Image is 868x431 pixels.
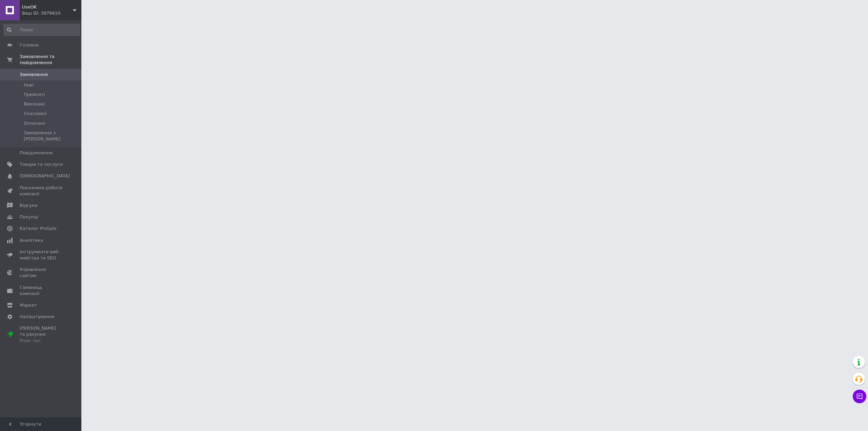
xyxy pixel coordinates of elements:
[24,82,34,88] span: Нові
[853,390,866,403] button: Чат з покупцем
[20,214,38,220] span: Покупці
[20,249,63,261] span: Інструменти веб-майстра та SEO
[20,72,48,78] span: Замовлення
[20,54,81,66] span: Замовлення та повідомлення
[24,92,45,98] span: Прийняті
[20,185,63,197] span: Показники роботи компанії
[20,161,63,168] span: Товари та послуги
[22,4,73,10] span: UseOK
[20,285,63,297] span: Гаманець компанії
[24,120,45,126] span: Оплачені
[20,226,56,232] span: Каталог ProSale
[20,42,39,48] span: Головна
[22,10,81,16] div: Ваш ID: 3979410
[20,338,63,344] div: Prom топ
[24,111,47,117] span: Скасовані
[20,267,63,279] span: Управління сайтом
[3,24,80,36] input: Пошук
[24,101,45,107] span: Виконані
[24,130,79,142] span: Замовлення з [PERSON_NAME]
[20,325,63,344] span: [PERSON_NAME] та рахунки
[20,150,53,156] span: Повідомлення
[20,173,70,179] span: [DEMOGRAPHIC_DATA]
[20,202,37,209] span: Відгуки
[20,237,43,243] span: Аналітика
[20,302,37,308] span: Маркет
[20,314,54,320] span: Налаштування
